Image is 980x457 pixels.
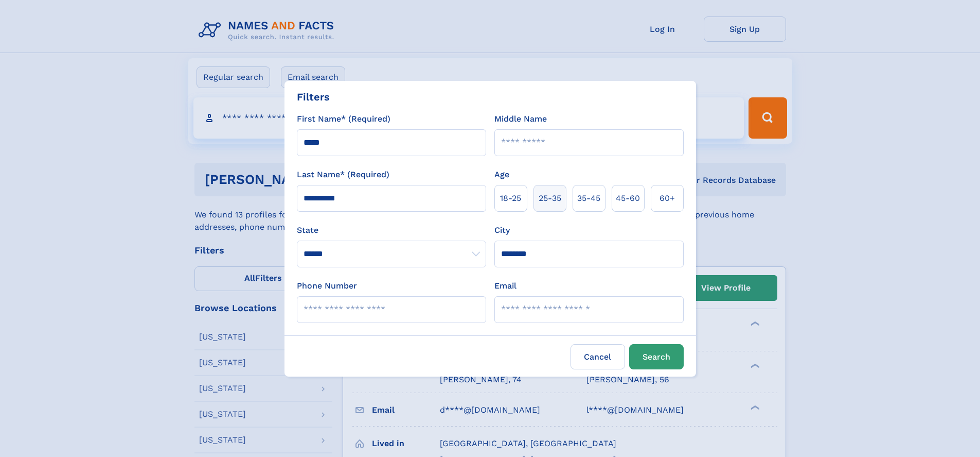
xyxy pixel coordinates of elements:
[494,168,509,181] label: Age
[494,224,510,236] label: City
[494,280,516,292] label: Email
[297,280,357,292] label: Phone Number
[297,168,389,181] label: Last Name* (Required)
[616,192,640,205] span: 45‑60
[494,113,547,125] label: Middle Name
[629,344,684,369] button: Search
[297,89,330,105] div: Filters
[660,192,675,205] span: 60+
[577,192,600,205] span: 35‑45
[297,113,390,125] label: First Name* (Required)
[539,192,561,205] span: 25‑35
[500,192,521,205] span: 18‑25
[571,344,625,369] label: Cancel
[297,224,486,236] label: State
